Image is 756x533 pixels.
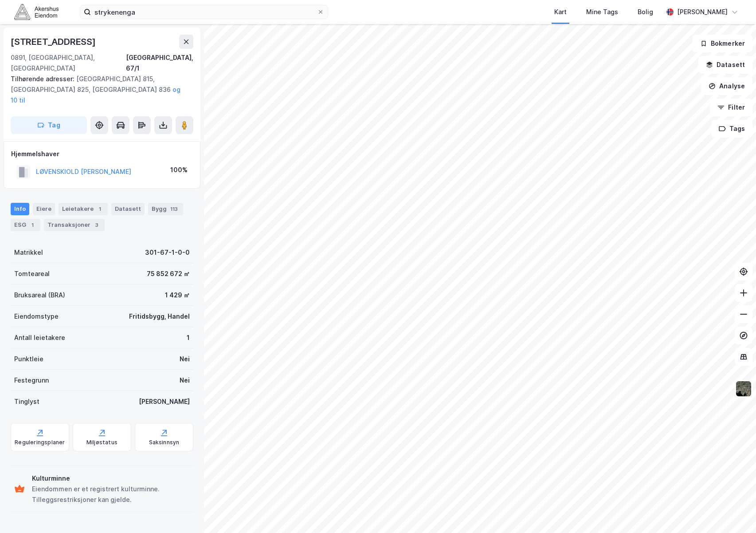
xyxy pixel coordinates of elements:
div: [GEOGRAPHIC_DATA] 815, [GEOGRAPHIC_DATA] 825, [GEOGRAPHIC_DATA] 836 [11,74,186,106]
img: 9k= [735,380,752,397]
div: Transaksjoner [44,219,105,231]
div: Tinglyst [14,396,39,407]
div: ESG [11,219,40,231]
img: akershus-eiendom-logo.9091f326c980b4bce74ccdd9f866810c.svg [14,4,59,20]
div: 1 429 ㎡ [165,290,190,300]
div: Info [11,203,29,215]
div: Mine Tags [586,7,618,17]
div: Fritidsbygg, Handel [129,311,190,322]
button: Bokmerker [693,35,752,52]
input: Søk på adresse, matrikkel, gårdeiere, leietakere eller personer [91,5,317,19]
div: Eiendommen er et registrert kulturminne. Tilleggsrestriksjoner kan gjelde. [32,484,190,505]
div: Kontrollprogram for chat [712,490,756,533]
div: [PERSON_NAME] [677,7,728,17]
button: Datasett [698,56,752,74]
div: Saksinnsyn [149,439,180,446]
div: 1 [28,221,37,229]
div: Nei [180,354,190,364]
div: Antall leietakere [14,332,65,343]
div: [PERSON_NAME] [139,396,190,407]
div: Hjemmelshaver [11,149,193,159]
div: 1 [187,332,190,343]
div: Festegrunn [14,375,49,386]
div: Bruksareal (BRA) [14,290,65,300]
div: 75 852 672 ㎡ [147,268,190,279]
button: Tag [11,116,87,134]
div: 113 [168,205,180,213]
div: 0891, [GEOGRAPHIC_DATA], [GEOGRAPHIC_DATA] [11,52,126,74]
button: Analyse [701,77,752,95]
div: 301-67-1-0-0 [145,247,190,258]
div: Kart [554,7,567,17]
div: Punktleie [14,354,43,364]
div: 100% [170,165,188,175]
div: Eiere [33,203,55,215]
div: Datasett [111,203,145,215]
div: Kulturminne [32,473,190,484]
div: Miljøstatus [86,439,118,446]
div: Eiendomstype [14,311,59,322]
button: Filter [710,99,752,116]
div: Bygg [148,203,183,215]
div: Bolig [638,7,653,17]
div: [STREET_ADDRESS] [11,35,98,49]
div: Nei [180,375,190,386]
div: Matrikkel [14,247,43,258]
div: 3 [92,221,101,229]
div: Reguleringsplaner [15,439,65,446]
div: 1 [95,205,104,213]
div: [GEOGRAPHIC_DATA], 67/1 [126,52,193,74]
div: Leietakere [59,203,108,215]
iframe: Chat Widget [712,490,756,533]
span: Tilhørende adresser: [11,75,76,83]
div: Tomteareal [14,268,50,279]
button: Tags [711,120,752,138]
